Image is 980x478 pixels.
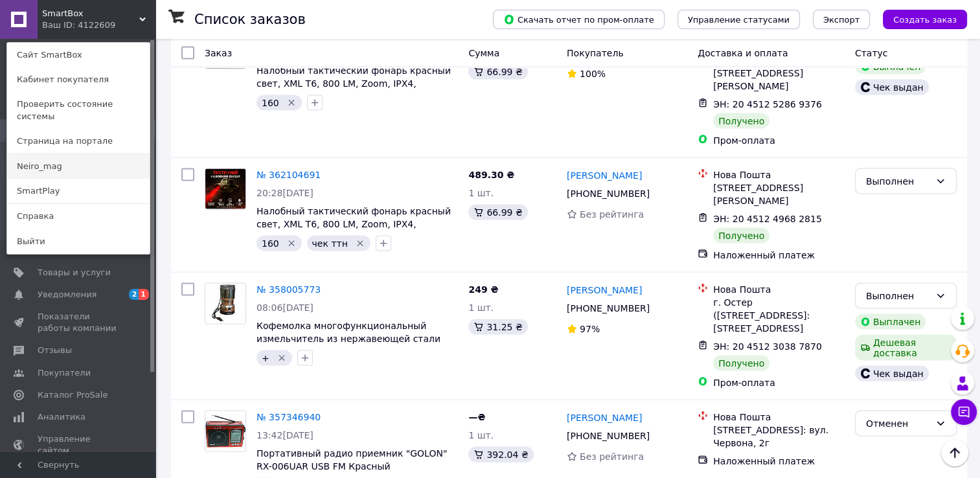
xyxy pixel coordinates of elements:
div: [PHONE_NUMBER] [564,299,652,317]
span: Товары и услуги [38,267,111,279]
span: ЭН: 20 4512 5286 9376 [713,99,822,109]
div: [PHONE_NUMBER] [564,427,652,445]
svg: Удалить метку [277,353,287,363]
a: Кофемолка многофункциональный измельчитель из нержавеющей стали Domotec MS 7114 [256,321,440,357]
span: 1 [139,289,149,300]
span: Сумма [468,48,499,58]
a: Портативный радио приемник "GOLON" RX-006UAR USB FM Красный [256,448,447,472]
span: Управление статусами [688,15,790,25]
div: Пром-оплата [713,376,845,389]
span: Без рейтинга [580,209,644,220]
div: Пром-оплата [713,134,845,147]
svg: Удалить метку [355,238,365,249]
a: Налобный тактический фонарь красный свет, XML T6, 800 LM, Zoom, IPX4, 2×18650 [256,65,451,102]
span: Доставка и оплата [698,48,788,58]
div: Ваш ID: 4122609 [42,19,97,31]
span: 160 [262,98,279,108]
span: Показатели работы компании [38,311,120,334]
a: Кабинет покупателя [7,67,150,92]
div: 66.99 ₴ [468,64,527,80]
span: 1 шт. [468,188,494,198]
span: ЭН: 20 4512 4968 2815 [713,214,822,224]
img: Фото товару [205,169,245,209]
a: Neiro_mag [7,154,150,179]
a: Проверить состояние системы [7,92,150,128]
div: г. Остер ([STREET_ADDRESS]: [STREET_ADDRESS] [713,296,845,335]
span: ЭН: 20 4512 3038 7870 [713,341,822,352]
h1: Список заказов [194,12,306,27]
svg: Удалить метку [286,238,297,249]
div: Нова Пошта [713,283,845,296]
a: SmartPlay [7,179,150,203]
span: 1 шт. [468,430,494,440]
span: 20:28[DATE] [256,188,313,198]
a: [PERSON_NAME] [567,284,642,297]
a: Справка [7,204,150,229]
div: Нова Пошта [713,168,845,181]
span: чек ттн [312,238,348,249]
span: — ₴ [468,412,485,422]
div: Выполнен [866,174,930,188]
span: SmartBox [42,8,139,19]
a: Налобный тактический фонарь красный свет, XML T6, 800 LM, Zoom, IPX4, 2×18650 [256,206,451,242]
span: Скачать отчет по пром-оплате [503,14,654,25]
a: Страница на портале [7,129,150,154]
div: Чек выдан [855,366,929,381]
span: Аналитика [38,411,85,423]
div: 66.99 ₴ [468,205,527,220]
a: Сайт SmartBox [7,43,150,67]
div: Отменен [866,416,930,431]
img: Фото товару [205,411,245,451]
a: Выйти [7,229,150,254]
div: Чек выдан [855,80,929,95]
span: Покупатель [567,48,624,58]
span: Покупатели [38,367,91,379]
span: 489.30 ₴ [468,170,514,180]
span: 100% [580,69,606,79]
button: Чат с покупателем [951,399,977,425]
a: Фото товару [205,168,246,210]
span: Управление сайтом [38,433,120,457]
svg: Удалить метку [286,98,297,108]
button: Скачать отчет по пром-оплате [493,10,665,29]
div: Выполнен [866,289,930,303]
span: + [262,353,269,363]
span: Без рейтинга [580,451,644,462]
button: Управление статусами [678,10,800,29]
span: 249 ₴ [468,284,498,295]
div: 392.04 ₴ [468,447,533,462]
div: Выплачен [855,314,926,330]
span: 13:42[DATE] [256,430,313,440]
a: Фото товару [205,411,246,452]
button: Создать заказ [883,10,967,29]
span: Статус [855,48,888,58]
div: Наложенный платеж [713,249,845,262]
img: Фото товару [205,284,245,324]
a: Создать заказ [870,14,967,24]
div: Нова Пошта [713,411,845,424]
a: № 357346940 [256,412,321,422]
a: № 358005773 [256,284,321,295]
a: Фото товару [205,283,246,324]
div: [STREET_ADDRESS][PERSON_NAME] [713,181,845,207]
div: [PHONE_NUMBER] [564,185,652,203]
span: Экспорт [823,15,860,25]
div: Дешевая доставка [855,335,957,361]
span: Создать заказ [893,15,957,25]
span: 08:06[DATE] [256,302,313,313]
div: Наложенный платеж [713,455,845,468]
span: Уведомления [38,289,97,301]
span: Заказ [205,48,232,58]
span: Каталог ProSale [38,389,108,401]
span: 2 [129,289,139,300]
div: 31.25 ₴ [468,319,527,335]
span: 160 [262,238,279,249]
div: Получено [713,228,769,244]
button: Наверх [941,439,968,466]
a: [PERSON_NAME] [567,411,642,424]
span: 1 шт. [468,302,494,313]
div: [STREET_ADDRESS]: вул. Червона, 2г [713,424,845,450]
